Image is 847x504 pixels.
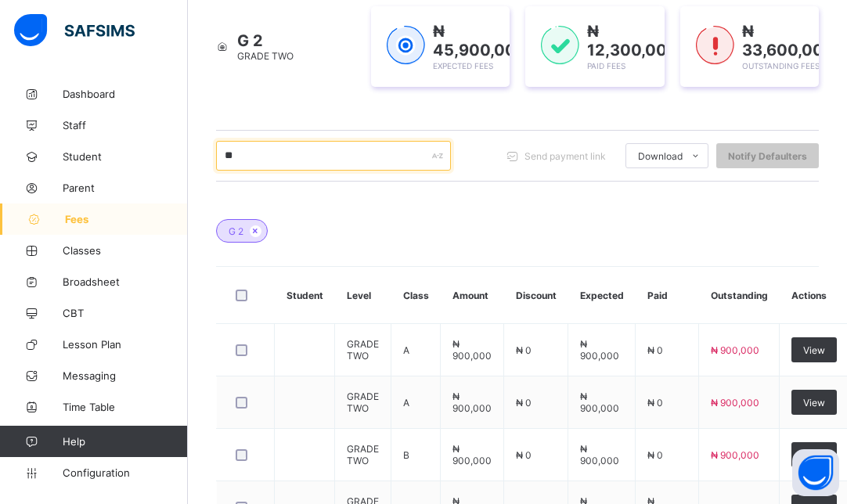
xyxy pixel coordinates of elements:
span: Paid Fees [587,61,625,70]
span: G 2 [229,225,243,237]
span: ₦ 900,000 [452,391,492,414]
span: Download [638,150,683,162]
span: Staff [63,119,188,131]
span: ₦ 900,000 [452,443,492,466]
span: Broadsheet [63,275,188,288]
span: Send payment link [524,150,606,162]
span: Classes [63,244,188,257]
span: GRADE TWO [237,50,294,62]
span: ₦ 900,000 [580,443,619,466]
th: Amount [441,267,504,324]
span: Lesson Plan [63,338,188,351]
img: safsims [14,14,135,47]
th: Outstanding [699,267,780,324]
img: paid-1.3eb1404cbcb1d3b736510a26bbfa3ccb.svg [541,26,579,65]
span: Outstanding Fees [742,61,820,70]
th: Expected [568,267,636,324]
span: Help [63,435,187,448]
span: ₦ 0 [647,397,663,409]
span: ₦ 900,000 [711,449,759,461]
th: Paid [636,267,699,324]
span: A [403,344,409,356]
span: Dashboard [63,88,188,100]
span: CBT [63,307,188,319]
span: Expected Fees [433,61,493,70]
span: GRADE TWO [347,338,379,362]
span: ₦ 900,000 [711,344,759,356]
span: ₦ 900,000 [580,391,619,414]
span: ₦ 12,300,000 [587,22,678,59]
span: Configuration [63,466,187,479]
span: Student [63,150,188,163]
span: ₦ 0 [516,449,532,461]
span: ₦ 0 [647,449,663,461]
span: ₦ 900,000 [452,338,492,362]
span: ₦ 900,000 [580,338,619,362]
span: ₦ 33,600,000 [742,22,834,59]
th: Class [391,267,441,324]
span: Time Table [63,401,188,413]
span: Parent [63,182,188,194]
span: Notify Defaulters [728,150,807,162]
span: G 2 [237,31,294,50]
span: B [403,449,409,461]
span: ₦ 0 [647,344,663,356]
span: A [403,397,409,409]
span: Fees [65,213,188,225]
th: Discount [504,267,568,324]
span: ₦ 45,900,000 [433,22,527,59]
span: GRADE TWO [347,443,379,466]
span: View [803,397,825,409]
th: Student [275,267,335,324]
span: ₦ 900,000 [711,397,759,409]
button: Open asap [792,449,839,496]
img: outstanding-1.146d663e52f09953f639664a84e30106.svg [696,26,734,65]
span: View [803,344,825,356]
span: Messaging [63,369,188,382]
span: ₦ 0 [516,344,532,356]
th: Level [335,267,391,324]
span: GRADE TWO [347,391,379,414]
img: expected-1.03dd87d44185fb6c27cc9b2570c10499.svg [387,26,425,65]
span: ₦ 0 [516,397,532,409]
